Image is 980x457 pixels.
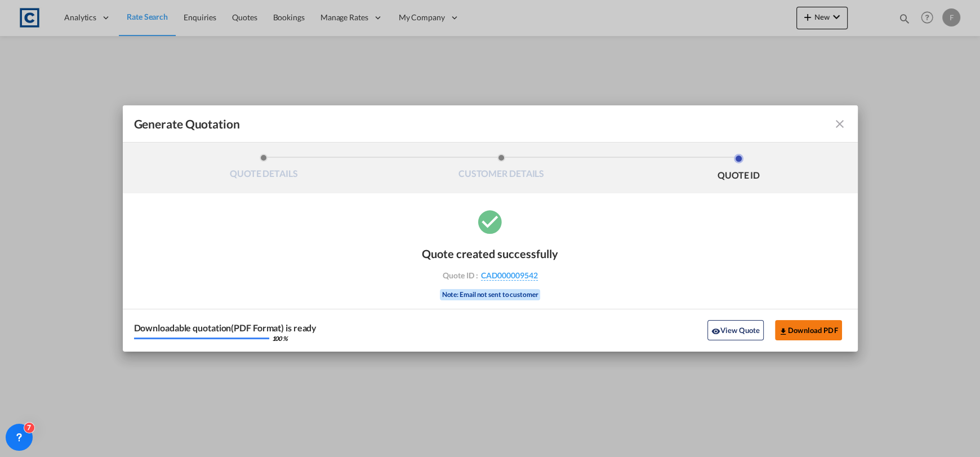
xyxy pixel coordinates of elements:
md-dialog: Generate QuotationQUOTE ... [123,105,858,352]
li: QUOTE DETAILS [145,154,383,184]
div: 100 % [272,335,288,341]
div: Note: Email not sent to customer [440,289,541,300]
button: icon-eyeView Quote [707,320,764,340]
md-icon: icon-close fg-AAA8AD cursor m-0 [833,117,847,131]
div: Downloadable quotation(PDF Format) is ready [134,323,317,332]
button: Download PDF [775,320,842,340]
md-icon: icon-checkbox-marked-circle [476,207,504,236]
span: Generate Quotation [134,117,240,131]
li: QUOTE ID [620,154,858,184]
li: CUSTOMER DETAILS [382,154,620,184]
div: Quote created successfully [422,247,558,260]
span: CAD000009542 [481,270,538,281]
md-icon: icon-eye [711,327,720,336]
div: Quote ID : [425,270,555,281]
md-icon: icon-download [779,327,788,336]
